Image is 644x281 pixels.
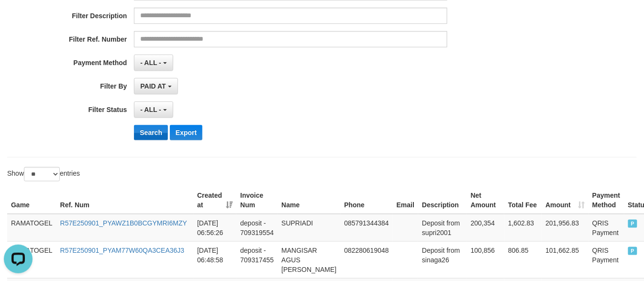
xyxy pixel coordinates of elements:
td: 085791344384 [341,214,393,242]
td: 201,956.83 [542,214,588,242]
th: Total Fee [504,187,542,214]
th: Payment Method [588,187,624,214]
select: Showentries [24,167,60,181]
th: Name [278,187,340,214]
span: PAID [628,247,638,255]
td: QRIS Payment [588,214,624,242]
a: R57E250901_PYAM77W60QA3CEA36J3 [60,247,185,254]
td: 1,602.83 [504,214,542,242]
button: PAID AT [134,78,178,94]
a: R57E250901_PYAWZ1B0BCGYMRI6MZY [60,219,187,227]
th: Net Amount [467,187,504,214]
td: SUPRIADI [278,214,340,242]
td: Deposit from sinaga26 [418,241,467,278]
th: Game [7,187,56,214]
th: Phone [341,187,393,214]
td: deposit - 709317455 [236,241,278,278]
td: 101,662.85 [542,241,588,278]
span: PAID [628,220,638,228]
span: PAID AT [140,82,166,90]
td: 082280619048 [341,241,393,278]
td: RAMATOGEL [7,214,56,242]
button: - ALL - [134,55,173,71]
button: Search [134,125,168,140]
td: deposit - 709319554 [236,214,278,242]
label: Show entries [7,167,80,181]
td: 100,856 [467,241,504,278]
td: MANGISAR AGUS [PERSON_NAME] [278,241,340,278]
th: Email [393,187,418,214]
button: - ALL - [134,101,173,118]
th: Created at: activate to sort column ascending [193,187,236,214]
span: - ALL - [140,59,161,67]
td: [DATE] 06:56:26 [193,214,236,242]
th: Ref. Num [56,187,194,214]
button: Export [170,125,202,140]
td: 200,354 [467,214,504,242]
span: - ALL - [140,106,161,113]
th: Amount: activate to sort column ascending [542,187,588,214]
th: Description [418,187,467,214]
button: Open LiveChat chat widget [4,4,33,33]
td: 806.85 [504,241,542,278]
th: Invoice Num [236,187,278,214]
td: Deposit from supri2001 [418,214,467,242]
td: [DATE] 06:48:58 [193,241,236,278]
td: QRIS Payment [588,241,624,278]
